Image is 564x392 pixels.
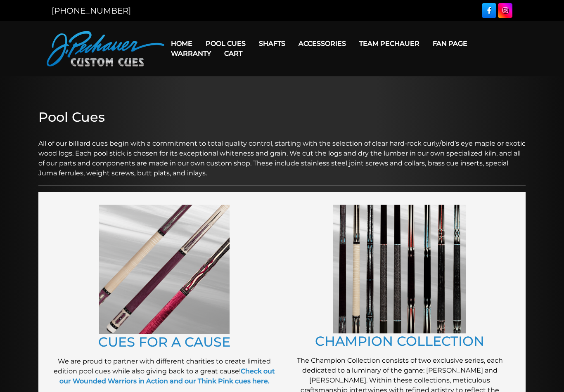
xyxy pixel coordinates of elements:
a: CUES FOR A CAUSE [98,334,230,350]
a: Home [164,33,199,54]
a: Shafts [252,33,292,54]
a: Accessories [292,33,353,54]
a: Pool Cues [199,33,252,54]
a: Fan Page [426,33,474,54]
p: We are proud to partner with different charities to create limited edition pool cues while also g... [51,357,278,386]
a: Team Pechauer [353,33,426,54]
p: All of our billiard cues begin with a commitment to total quality control, starting with the sele... [38,129,526,178]
a: CHAMPION COLLECTION [315,333,484,349]
a: [PHONE_NUMBER] [52,6,131,16]
h2: Pool Cues [38,109,526,125]
a: Warranty [164,43,218,64]
a: Cart [218,43,249,64]
img: Pechauer Custom Cues [47,31,164,66]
